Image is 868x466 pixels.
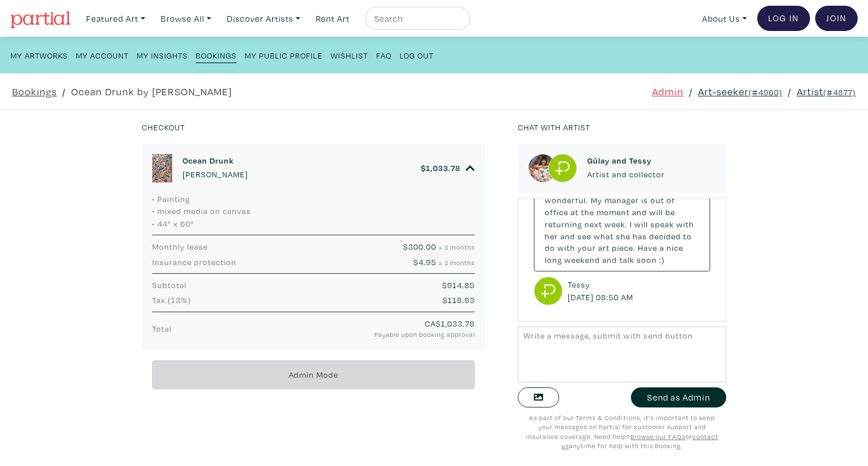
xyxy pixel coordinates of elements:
span: what [594,231,614,242]
span: will [649,207,663,218]
a: My Public Profile [245,47,323,63]
span: CA$ [425,318,475,329]
div: Admin Mode [152,360,475,390]
a: Wishlist [331,47,368,63]
span: $300.00 [403,241,436,252]
a: Bookings [196,47,237,63]
small: As part of our Terms & Conditions, it's important to keep your messages on Partial for customer s... [526,413,718,451]
span: wonderful. [545,195,588,205]
span: is [641,195,648,205]
img: phpThumb.php [528,154,557,182]
img: phpThumb.php [152,154,172,182]
span: Subtotal [152,279,187,290]
li: • mixed media on canvas [152,205,475,218]
small: FAQ [376,50,392,61]
h6: Ocean Drunk [183,156,248,165]
span: speak [650,219,674,230]
span: :) [659,254,665,265]
button: Send as Admin [631,387,726,407]
small: Tessy [DATE] 08:50 AM [568,278,636,303]
span: long [545,254,562,265]
small: x 3 months [439,258,475,267]
small: Bookings [196,50,237,61]
a: Discover Artists [222,7,305,30]
span: weekend [564,254,600,265]
small: Wishlist [331,50,368,61]
span: see [578,231,591,242]
small: Checkout [142,122,185,133]
a: Featured Art [81,7,150,30]
span: talk [619,254,634,265]
small: x 3 months [439,243,475,251]
span: be [665,207,675,218]
span: $ [442,279,475,290]
span: out [650,195,664,205]
span: with [676,219,694,230]
span: 118.93 [448,294,475,305]
small: Log Out [400,50,433,61]
span: art [598,242,610,253]
a: Browse our FAQs [630,432,685,441]
span: $4.95 [413,257,436,267]
span: a [660,242,664,253]
span: and [560,231,575,242]
span: 1,033.78 [426,162,460,173]
span: nice [666,242,683,253]
a: Rent Art [311,7,355,30]
span: I [630,219,632,230]
span: her [545,231,558,242]
span: Total [152,323,172,334]
span: / [689,84,693,99]
span: will [634,219,648,230]
span: has [633,231,647,242]
small: (#4877) [823,87,856,98]
a: Bookings [12,84,57,99]
span: she [616,231,630,242]
span: to [683,231,692,242]
a: Browse All [156,7,216,30]
li: • 44" x 60" [152,218,475,230]
span: of [666,195,675,205]
span: and [632,207,647,218]
a: My Account [76,47,129,63]
a: Log In [757,6,810,31]
span: with [557,242,575,253]
small: Payable upon booking approval [265,329,475,339]
a: FAQ [376,47,392,63]
span: / [788,84,792,99]
small: (#4960) [749,87,782,98]
span: the [581,207,594,218]
p: Artist and collector [587,168,665,181]
span: next [584,219,602,230]
small: My Insights [137,50,188,61]
p: [PERSON_NAME] [183,168,248,181]
a: Artist(#4877) [797,84,856,99]
a: My Insights [137,47,188,63]
h6: Gülay and Tessy [587,156,665,165]
a: My Artworks [10,47,68,63]
span: Monthly lease [152,241,208,252]
a: Art-seeker(#4960) [698,84,782,99]
small: My Public Profile [245,50,323,61]
img: phpThumb.php [548,154,577,182]
span: do [545,242,555,253]
span: and [602,254,617,265]
span: your [578,242,596,253]
a: Ocean Drunk by [PERSON_NAME] [71,84,232,99]
small: My Account [76,50,129,61]
span: Have [638,242,657,253]
span: / [62,84,66,99]
a: Ocean Drunk [PERSON_NAME] [183,156,248,180]
input: Search [373,11,459,26]
span: Tax (13%) [152,294,191,305]
h6: $ [421,163,460,173]
span: moment [596,207,630,218]
span: week. [604,219,627,230]
a: Admin [652,84,684,99]
span: manager [604,195,639,205]
span: soon [637,254,657,265]
span: 1,033.78 [441,318,475,329]
a: contact us [561,432,718,451]
span: $ [443,294,475,305]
